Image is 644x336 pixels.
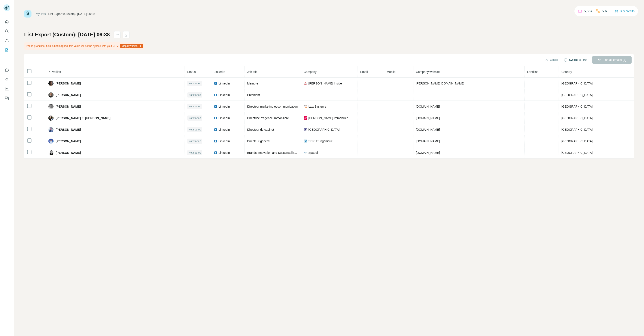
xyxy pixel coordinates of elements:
[247,70,258,74] span: Job title
[309,81,342,86] span: [PERSON_NAME] Inside
[309,139,333,143] span: SERUE Ingénierie
[219,116,230,120] span: LinkedIn
[416,128,440,131] span: [DOMAIN_NAME]
[3,66,10,74] button: Use Surfe on LinkedIn
[309,104,326,109] span: Izyx Systems
[569,58,587,62] span: Syncing to (4/7)
[527,70,538,74] span: Landline
[247,128,274,131] span: Directeur de cabinet
[56,139,81,143] span: [PERSON_NAME]
[219,139,230,143] span: LinkedIn
[56,81,81,86] span: [PERSON_NAME]
[304,151,307,154] img: company-logo
[214,139,217,143] img: LinkedIn logo
[561,128,593,131] span: [GEOGRAPHIC_DATA]
[47,12,48,16] li: /
[3,94,10,102] button: Feedback
[48,115,54,121] img: Avatar
[247,105,298,108] span: Directeur marketing et communication
[387,70,395,74] span: Mobile
[48,150,54,155] img: Avatar
[615,8,635,14] button: Buy credits
[561,105,593,108] span: [GEOGRAPHIC_DATA]
[247,116,289,120] span: Directrice d'agence immobilière
[360,70,368,74] span: Email
[189,139,201,143] span: Not started
[561,70,572,74] span: Country
[48,104,54,109] img: Avatar
[24,31,110,38] h1: List Export (Custom): [DATE] 06:38
[3,27,10,35] button: Search
[114,31,121,38] button: actions
[304,82,307,85] img: company-logo
[309,116,348,120] span: [PERSON_NAME] Immobilier
[48,81,54,86] img: Avatar
[416,151,440,154] span: [DOMAIN_NAME]
[416,105,440,108] span: [DOMAIN_NAME]
[189,116,201,120] span: Not started
[56,104,81,109] span: [PERSON_NAME]
[48,12,95,16] div: List Export (Custom): [DATE] 06:38
[561,139,593,143] span: [GEOGRAPHIC_DATA]
[561,93,593,97] span: [GEOGRAPHIC_DATA]
[189,128,201,132] span: Not started
[219,151,230,155] span: LinkedIn
[189,105,201,108] span: Not started
[309,127,340,132] span: [GEOGRAPHIC_DATA]
[214,93,217,97] img: LinkedIn logo
[304,139,307,143] img: company-logo
[247,82,258,85] span: Membre
[304,116,307,120] img: company-logo
[56,93,81,97] span: [PERSON_NAME]
[416,116,440,120] span: [DOMAIN_NAME]
[542,56,561,64] button: Cancel
[309,151,318,155] span: Spadel
[48,127,54,132] img: Avatar
[3,37,10,44] button: Enrich CSV
[214,151,217,154] img: LinkedIn logo
[416,139,440,143] span: [DOMAIN_NAME]
[3,75,10,83] button: Use Surfe API
[584,9,592,14] p: 5,337
[3,85,10,93] button: Dashboard
[48,139,54,144] img: Avatar
[214,105,217,108] img: LinkedIn logo
[48,92,54,98] img: Avatar
[56,151,81,155] span: [PERSON_NAME]
[189,81,201,85] span: Not started
[219,81,230,86] span: LinkedIn
[24,42,144,50] div: Phone (Landline) field is not mapped, this value will not be synced with your CRM
[214,128,217,131] img: LinkedIn logo
[304,105,307,108] img: company-logo
[56,127,81,132] span: [PERSON_NAME]
[247,93,260,97] span: Président
[36,12,46,16] a: My lists
[3,18,10,26] button: Quick start
[48,70,61,74] span: 7 Profiles
[304,128,307,131] img: company-logo
[214,82,217,85] img: LinkedIn logo
[189,151,201,155] span: Not started
[214,70,225,74] span: LinkedIn
[120,44,143,48] button: Map my fields
[416,82,465,85] span: [PERSON_NAME][DOMAIN_NAME]
[602,9,608,14] p: 507
[219,104,230,109] span: LinkedIn
[561,116,593,120] span: [GEOGRAPHIC_DATA]
[247,151,307,154] span: Brands Innovation and Sustainability Director
[56,116,110,120] span: [PERSON_NAME] El [PERSON_NAME]
[561,151,593,154] span: [GEOGRAPHIC_DATA]
[189,93,201,97] span: Not started
[219,93,230,97] span: LinkedIn
[219,127,230,132] span: LinkedIn
[247,139,270,143] span: Directeur général
[416,70,440,74] span: Company website
[187,70,196,74] span: Status
[561,82,593,85] span: [GEOGRAPHIC_DATA]
[214,116,217,120] img: LinkedIn logo
[24,10,31,18] img: Surfe Logo
[3,46,10,54] button: My lists
[304,70,317,74] span: Company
